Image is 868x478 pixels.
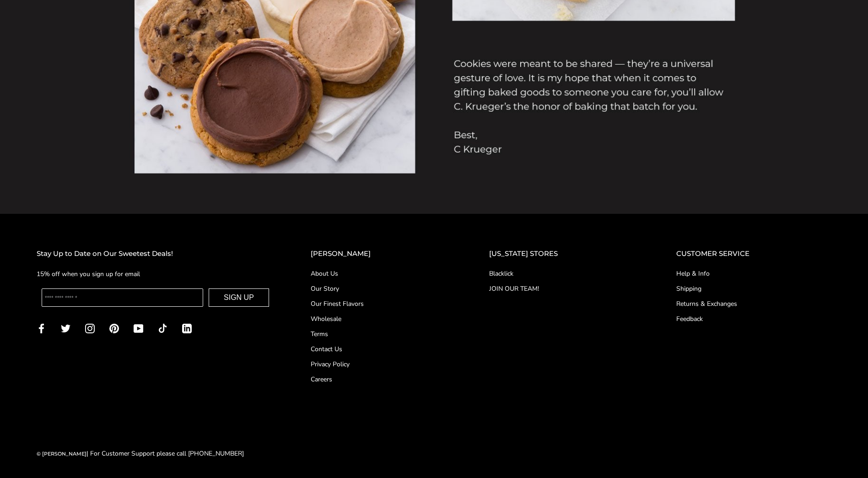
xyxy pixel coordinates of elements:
h2: [US_STATE] STORES [489,248,640,260]
a: Help & Info [676,269,831,278]
a: JOIN OUR TEAM! [489,284,640,293]
a: Feedback [676,314,831,324]
a: Instagram [85,323,95,333]
a: Privacy Policy [311,359,453,369]
h2: CUSTOMER SERVICE [676,248,831,260]
a: About Us [311,269,453,278]
a: Our Finest Flavors [311,299,453,309]
a: Our Story [311,284,453,293]
a: Shipping [676,284,831,293]
a: Twitter [61,323,70,333]
a: Facebook [37,323,46,333]
a: Contact Us [311,344,453,354]
a: Returns & Exchanges [676,299,831,309]
a: TikTok [158,323,167,333]
a: Terms [311,329,453,339]
h2: [PERSON_NAME] [311,248,453,260]
iframe: Sign Up via Text for Offers [7,443,95,471]
a: YouTube [134,323,143,333]
button: SIGN UP [209,288,269,307]
h2: Stay Up to Date on Our Sweetest Deals! [37,248,274,260]
p: 15% off when you sign up for email [37,269,274,279]
div: | For Customer Support please call [PHONE_NUMBER] [37,448,244,459]
a: Blacklick [489,269,640,278]
a: Careers [311,375,453,384]
a: Pinterest [109,323,119,333]
a: LinkedIn [182,323,192,333]
input: Enter your email [42,288,203,307]
a: Wholesale [311,314,453,324]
